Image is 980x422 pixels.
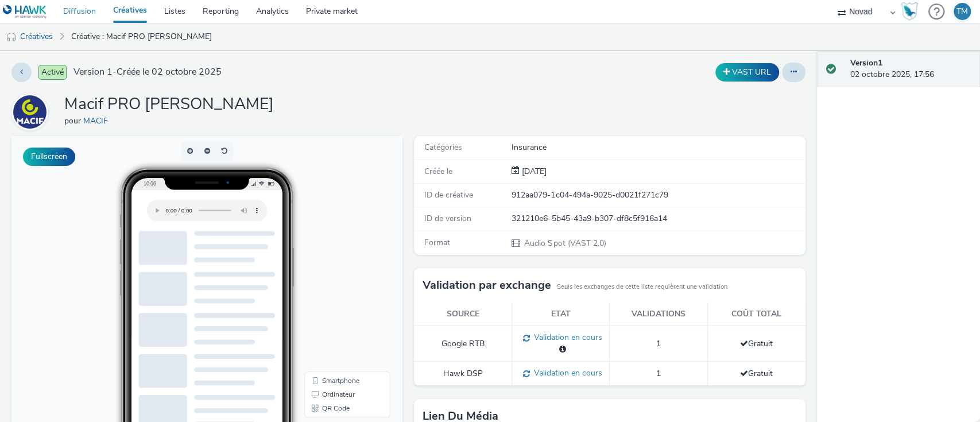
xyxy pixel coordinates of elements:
[901,2,923,21] a: Hawk Academy
[132,44,145,51] span: 10:06
[295,238,377,251] li: Smartphone
[424,189,473,200] span: ID de créative
[64,115,83,126] span: pour
[424,213,471,224] span: ID de version
[656,338,661,349] span: 1
[3,5,47,19] img: undefined Logo
[6,32,17,43] img: audio
[520,166,547,177] div: Création 02 octobre 2025, 17:56
[83,115,113,126] a: MACIF
[512,303,610,326] th: Etat
[13,95,47,129] img: MACIF
[523,238,606,249] span: Audio Spot (VAST 2.0)
[38,65,67,80] span: Activé
[740,338,773,349] span: Gratuit
[610,303,707,326] th: Validations
[512,213,804,224] div: 321210e6-5b45-43a9-b307-df8c5f916a14
[295,251,377,265] li: Ordinateur
[530,367,602,378] span: Validation en cours
[64,94,274,115] h1: Macif PRO [PERSON_NAME]
[850,57,882,68] strong: Version 1
[740,368,773,379] span: Gratuit
[520,166,547,177] span: [DATE]
[424,142,462,153] span: Catégories
[295,265,377,279] li: QR Code
[311,241,348,248] span: Smartphone
[424,237,450,248] span: Format
[715,63,779,82] button: VAST URL
[73,65,222,79] span: Version 1 - Créée le 02 octobre 2025
[424,166,452,177] span: Créée le
[512,189,804,201] div: 912aa079-1c04-494a-9025-d0021f271c79
[23,148,75,166] button: Fullscreen
[850,57,971,81] div: 02 octobre 2025, 17:56
[11,106,53,117] a: MACIF
[656,368,661,379] span: 1
[311,269,338,276] span: QR Code
[901,2,918,21] img: Hawk Academy
[530,332,602,343] span: Validation en cours
[956,3,968,20] div: TM
[557,282,727,292] small: Seuls les exchanges de cette liste requièrent une validation
[414,326,512,362] td: Google RTB
[414,362,512,386] td: Hawk DSP
[65,23,218,51] a: Créative : Macif PRO [PERSON_NAME]
[414,303,512,326] th: Source
[512,142,804,153] div: Insurance
[707,303,805,326] th: Coût total
[712,63,782,82] div: Dupliquer la créative en un VAST URL
[311,255,343,262] span: Ordinateur
[423,277,551,294] h3: Validation par exchange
